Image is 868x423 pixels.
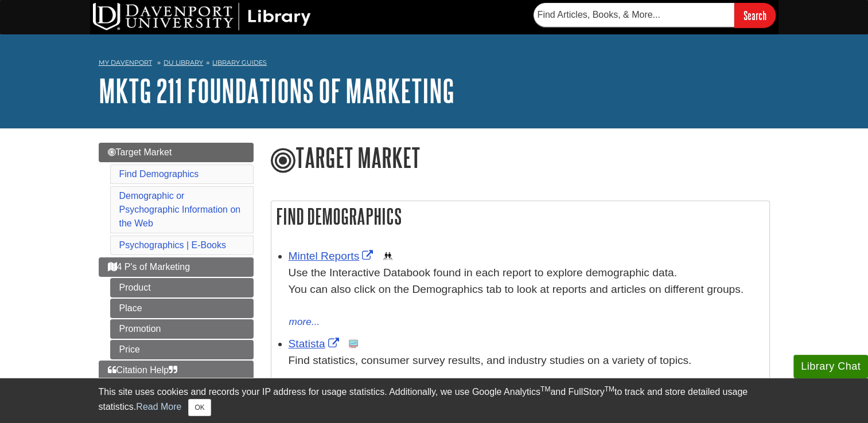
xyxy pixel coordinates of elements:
button: Library Chat [793,355,868,378]
a: Link opens in new window [289,250,376,262]
div: This site uses cookies and records your IP address for usage statistics. Additionally, we use Goo... [99,385,770,416]
a: Link opens in new window [289,338,342,350]
a: Promotion [110,319,254,339]
a: Place [110,299,254,318]
h1: Target Market [271,143,770,175]
a: Citation Help [99,361,254,380]
a: Product [110,278,254,297]
span: Citation Help [108,365,178,375]
a: DU Library [164,58,203,66]
img: DU Library [93,3,311,30]
nav: breadcrumb [99,55,770,73]
p: Find statistics, consumer survey results, and industry studies on a variety of topics. [289,352,764,369]
a: Price [110,340,254,359]
sup: TM [540,385,550,393]
a: Library Guides [212,58,267,66]
a: MKTG 211 Foundations of Marketing [99,73,454,108]
a: Read More [136,402,181,412]
input: Search [734,3,776,28]
h2: Find Demographics [271,201,769,232]
span: 4 P's of Marketing [108,262,190,272]
form: Searches DU Library's articles, books, and more [534,3,776,28]
sup: TM [605,385,614,393]
a: Psychographics | E-Books [119,240,226,250]
button: more... [289,314,321,330]
a: Target Market [99,143,254,162]
div: Use the Interactive Databook found in each report to explore demographic data. You can also click... [289,265,764,314]
img: Demographics [383,252,392,261]
span: Target Market [108,147,172,157]
input: Find Articles, Books, & More... [534,3,734,27]
a: My Davenport [99,58,152,68]
button: Close [188,399,211,416]
a: Find Demographics [119,169,199,179]
a: 4 P's of Marketing [99,257,254,277]
img: Statistics [349,339,358,348]
a: Demographic or Psychographic Information on the Web [119,191,241,228]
